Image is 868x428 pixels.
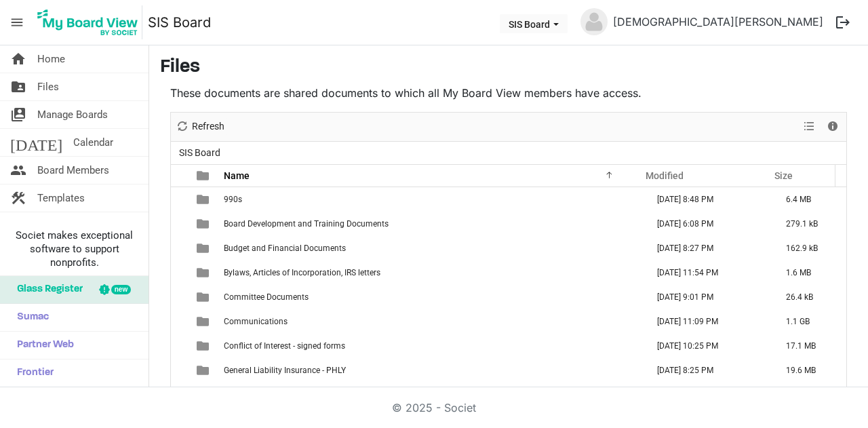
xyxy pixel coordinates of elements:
span: Bylaws, Articles of Incorporation, IRS letters [224,268,380,277]
span: Partner Web [10,332,74,359]
td: is template cell column header type [189,285,220,309]
a: My Board View Logo [33,5,148,39]
p: These documents are shared documents to which all My Board View members have access. [170,85,847,101]
td: January 24, 2025 11:54 PM column header Modified [643,260,772,285]
td: checkbox [171,212,189,236]
td: October 28, 2024 8:48 PM column header Modified [643,187,772,212]
td: Bylaws, Articles of Incorporation, IRS letters is template cell column header Name [220,260,643,285]
span: General Liability Insurance - PHLY [224,366,346,375]
span: Glass Register [10,276,83,303]
span: SIS Board [176,144,223,161]
td: checkbox [171,383,189,407]
td: checkbox [171,187,189,212]
td: checkbox [171,285,189,309]
span: Name [224,170,250,181]
td: October 09, 2024 9:01 PM column header Modified [643,285,772,309]
button: SIS Board dropdownbutton [500,14,568,33]
span: Budget and Financial Documents [224,244,346,253]
td: October 03, 2024 6:08 PM column header Modified [643,212,772,236]
td: January 24, 2025 8:27 PM column header Modified [643,236,772,260]
div: Details [821,113,844,141]
img: no-profile-picture.svg [580,8,608,35]
div: Refresh [171,113,229,141]
td: Board Development and Training Documents is template cell column header Name [220,212,643,236]
div: View [798,113,821,141]
a: © 2025 - Societ [392,401,476,414]
td: is template cell column header type [189,383,220,407]
span: Files [37,73,59,100]
span: Size [774,170,793,181]
td: 1.1 GB is template cell column header Size [772,309,846,334]
td: 990s is template cell column header Name [220,187,643,212]
td: is template cell column header type [189,334,220,358]
span: Societ makes exceptional software to support nonprofits. [6,229,142,269]
span: Frontier [10,359,54,387]
td: 252.6 kB is template cell column header Size [772,383,846,407]
button: logout [829,8,857,37]
td: General Liability Insurance - PHLY is template cell column header Name [220,358,643,383]
span: Modified [646,170,684,181]
span: Communications [224,317,288,326]
h3: Files [160,56,857,79]
span: Calendar [73,129,113,156]
td: is template cell column header type [189,260,220,285]
span: Templates [37,184,85,212]
td: December 05, 2024 10:25 PM column header Modified [643,334,772,358]
span: folder_shared [10,73,26,100]
span: Manage Boards [37,101,108,128]
td: May 13, 2024 8:25 PM column header Modified [643,358,772,383]
span: menu [4,9,30,35]
td: checkbox [171,236,189,260]
span: Home [37,45,65,73]
td: is template cell column header type [189,236,220,260]
td: checkbox [171,260,189,285]
span: Refresh [191,118,226,135]
span: people [10,157,26,184]
td: June 17, 2025 8:05 PM column header Modified [643,383,772,407]
a: SIS Board [148,9,211,36]
td: 279.1 kB is template cell column header Size [772,212,846,236]
td: 19.6 MB is template cell column header Size [772,358,846,383]
div: new [111,285,131,294]
span: Board Development and Training Documents [224,219,389,229]
td: 6.4 MB is template cell column header Size [772,187,846,212]
span: Sumac [10,304,49,331]
td: is template cell column header type [189,212,220,236]
td: is template cell column header type [189,187,220,212]
span: [DATE] [10,129,62,156]
td: checkbox [171,334,189,358]
td: checkbox [171,358,189,383]
td: Conflict of Interest - signed forms is template cell column header Name [220,334,643,358]
img: My Board View Logo [33,5,142,39]
span: home [10,45,26,73]
span: Conflict of Interest - signed forms [224,341,345,351]
span: switch_account [10,101,26,128]
span: Committee Documents [224,292,309,302]
span: Board Members [37,157,109,184]
td: 26.4 kB is template cell column header Size [772,285,846,309]
td: is template cell column header type [189,309,220,334]
button: View dropdownbutton [801,118,817,135]
a: [DEMOGRAPHIC_DATA][PERSON_NAME] [608,8,829,35]
td: October 21, 2024 11:09 PM column header Modified [643,309,772,334]
td: checkbox [171,309,189,334]
span: construction [10,184,26,212]
td: is template cell column header type [189,358,220,383]
span: 990s [224,195,242,204]
td: Communications is template cell column header Name [220,309,643,334]
td: 162.9 kB is template cell column header Size [772,236,846,260]
td: Budget and Financial Documents is template cell column header Name [220,236,643,260]
button: Details [824,118,842,135]
button: Refresh [174,118,227,135]
td: Job Descriptions is template cell column header Name [220,383,643,407]
td: 1.6 MB is template cell column header Size [772,260,846,285]
td: 17.1 MB is template cell column header Size [772,334,846,358]
td: Committee Documents is template cell column header Name [220,285,643,309]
